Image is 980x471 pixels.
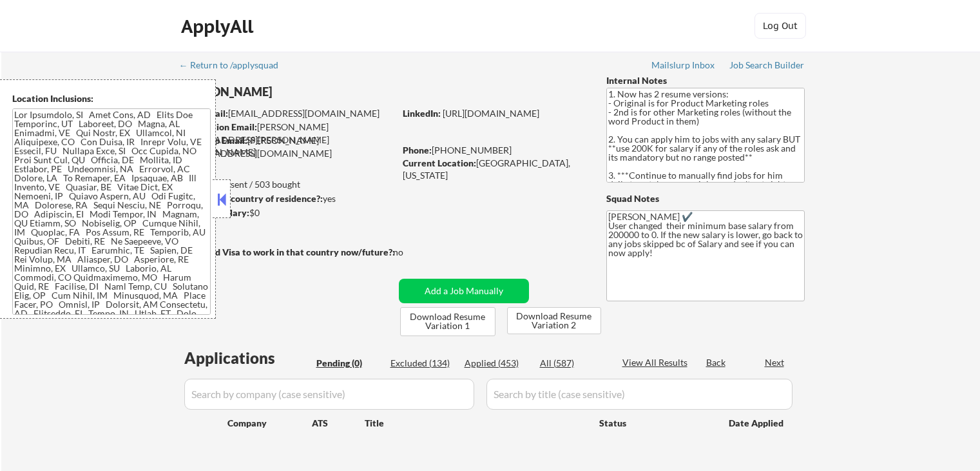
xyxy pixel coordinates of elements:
[312,417,365,430] div: ATS
[181,15,257,37] div: ApplyAll
[403,108,441,119] strong: LinkedIn:
[227,417,312,430] div: Company
[184,350,312,366] div: Applications
[729,60,805,73] a: Job Search Builder
[390,357,455,370] div: Excluded (134)
[651,61,716,70] div: Mailslurp Inbox
[403,145,432,155] strong: Phone:
[180,134,394,159] div: [PERSON_NAME][EMAIL_ADDRESS][DOMAIN_NAME]
[179,61,291,70] div: ← Return to /applysquad
[316,357,381,370] div: Pending (0)
[181,107,394,120] div: [EMAIL_ADDRESS][DOMAIN_NAME]
[706,356,727,369] div: Back
[180,178,394,191] div: 453 sent / 503 bought
[729,61,805,70] div: Job Search Builder
[180,193,323,204] strong: Can work in country of residence?:
[765,356,785,369] div: Next
[12,92,211,105] div: Location Inclusions:
[181,121,394,159] div: [PERSON_NAME][EMAIL_ADDRESS][PERSON_NAME][DOMAIN_NAME]
[443,108,539,119] a: [URL][DOMAIN_NAME]
[180,192,390,205] div: yes
[622,356,691,369] div: View All Results
[399,279,529,303] button: Add a Job Manually
[180,206,394,219] div: $0
[754,13,806,39] button: Log Out
[729,417,785,430] div: Date Applied
[403,157,476,168] strong: Current Location:
[486,379,793,410] input: Search by title (case sensitive)
[651,60,716,73] a: Mailslurp Inbox
[403,144,585,157] div: [PHONE_NUMBER]
[606,74,805,87] div: Internal Notes
[179,60,291,73] a: ← Return to /applysquad
[400,307,495,336] button: Download Resume Variation 1
[184,379,474,410] input: Search by company (case sensitive)
[365,417,587,430] div: Title
[540,357,604,370] div: All (587)
[180,84,445,100] div: [PERSON_NAME]
[403,157,585,182] div: [GEOGRAPHIC_DATA], [US_STATE]
[599,411,710,434] div: Status
[180,246,395,257] strong: Will need Visa to work in that country now/future?:
[393,246,430,259] div: no
[606,192,805,205] div: Squad Notes
[507,307,601,334] button: Download Resume Variation 2
[465,357,529,370] div: Applied (453)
